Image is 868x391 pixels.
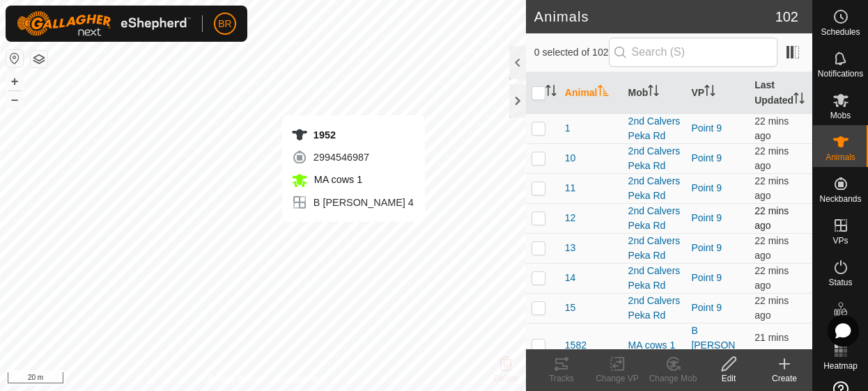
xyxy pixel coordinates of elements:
[291,149,414,166] div: 2994546987
[691,182,722,193] a: Point 9
[754,115,789,141] span: 22 Aug 2025, 8:03 pm
[775,6,798,27] span: 102
[6,50,23,67] button: Reset Map
[534,372,589,385] div: Tracks
[17,11,191,36] img: Gallagher Logo
[565,121,571,136] span: 1
[691,272,722,283] a: Point 9
[704,87,715,98] p-sorticon: Activate to sort
[832,237,848,245] span: VPs
[598,87,609,98] p-sorticon: Activate to sort
[31,51,47,67] button: Map Layers
[277,373,318,385] a: Contact Us
[754,235,789,261] span: 22 Aug 2025, 8:02 pm
[565,151,576,166] span: 10
[628,294,681,323] div: 2nd Calvers Peka Rd
[628,114,681,143] div: 2nd Calvers Peka Rd
[589,372,645,385] div: Change VP
[701,372,757,385] div: Edit
[6,73,23,90] button: +
[565,181,576,195] span: 11
[645,372,701,385] div: Change Mob
[691,152,722,163] a: Point 9
[559,72,623,114] th: Animal
[793,95,805,106] p-sorticon: Activate to sort
[208,373,260,385] a: Privacy Policy
[691,212,722,223] a: Point 9
[609,38,777,67] input: Search (S)
[691,242,722,253] a: Point 9
[691,122,722,134] a: Point 9
[754,265,789,291] span: 22 Aug 2025, 8:02 pm
[534,8,775,25] h2: Animals
[628,204,681,233] div: 2nd Calvers Peka Rd
[623,72,686,114] th: Mob
[691,302,722,313] a: Point 9
[818,70,863,78] span: Notifications
[685,72,749,114] th: VP
[545,87,557,98] p-sorticon: Activate to sort
[565,211,576,225] span: 12
[628,234,681,263] div: 2nd Calvers Peka Rd
[628,174,681,203] div: 2nd Calvers Peka Rd
[754,205,789,231] span: 22 Aug 2025, 8:02 pm
[754,175,789,201] span: 22 Aug 2025, 8:02 pm
[6,91,23,108] button: –
[534,45,609,60] span: 0 selected of 102
[565,271,576,285] span: 14
[830,111,851,120] span: Mobs
[754,145,789,171] span: 22 Aug 2025, 8:02 pm
[565,241,576,255] span: 13
[565,338,587,353] span: 1582
[565,301,576,315] span: 15
[648,87,659,98] p-sorticon: Activate to sort
[218,17,231,31] span: BR
[821,28,860,36] span: Schedules
[291,194,414,211] div: B [PERSON_NAME] 4
[311,174,362,185] span: MA cows 1
[749,72,812,114] th: Last Updated
[628,264,681,293] div: 2nd Calvers Peka Rd
[628,338,681,353] div: MA cows 1
[628,144,681,173] div: 2nd Calvers Peka Rd
[826,153,855,161] span: Animals
[754,295,789,321] span: 22 Aug 2025, 8:03 pm
[828,278,852,287] span: Status
[823,362,858,370] span: Heatmap
[754,332,789,358] span: 22 Aug 2025, 8:04 pm
[757,372,812,385] div: Create
[691,325,741,365] a: B [PERSON_NAME] 4
[291,127,414,143] div: 1952
[819,195,861,203] span: Neckbands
